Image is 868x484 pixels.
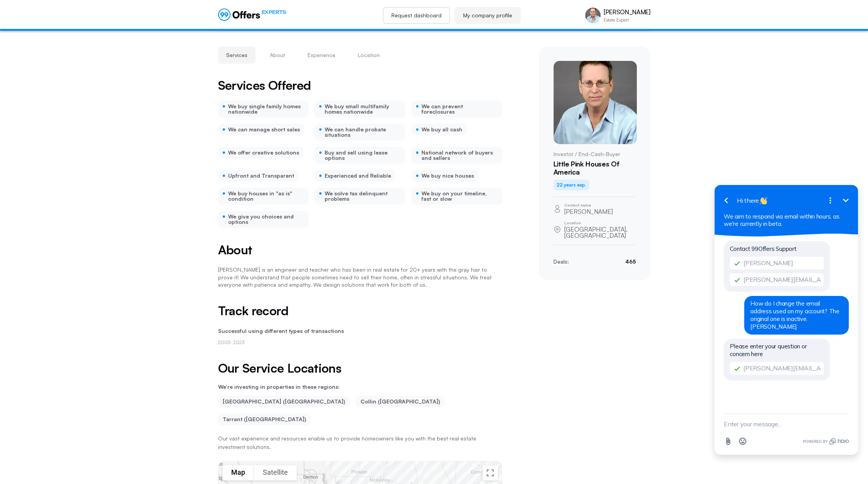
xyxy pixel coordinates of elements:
[553,150,636,158] p: Investor / End-Cash-Buyer
[218,243,502,257] h2: About
[218,188,309,205] div: We buy houses in "as is" condition
[604,8,650,16] p: [PERSON_NAME]
[218,396,350,407] li: [GEOGRAPHIC_DATA] ([GEOGRAPHIC_DATA])
[218,304,502,318] h2: Track record
[553,180,589,190] div: 22 years exp.
[704,158,868,465] iframe: Tidio Chat
[564,226,636,239] p: [GEOGRAPHIC_DATA], [GEOGRAPHIC_DATA]
[218,47,255,64] button: Services
[218,327,502,335] p: Successful using different types of transactions
[218,101,309,118] div: We buy single family homes nationwide
[262,47,293,64] button: About
[455,7,521,24] a: My company profile
[411,124,467,135] div: We buy all cash
[218,147,304,158] div: We offer creative solutions
[315,147,405,164] div: Buy and sell using lease options
[222,465,254,481] button: Show street map
[564,203,613,207] p: Contact name
[218,170,299,181] div: Upfront and Transparent
[218,124,305,135] div: We can manage short sales
[315,124,405,141] div: We can handle probate situations
[350,47,388,64] button: Location
[218,413,311,425] li: Tarrant ([GEOGRAPHIC_DATA])
[625,257,636,266] p: 465
[564,221,636,225] p: Location
[315,101,405,118] div: We buy small multifamily homes nationwide
[482,465,498,481] button: Toggle fullscreen view
[604,18,650,22] p: Estate Expert
[564,208,613,215] p: [PERSON_NAME]
[411,101,502,118] div: We can prevent foreclosures
[218,434,502,452] p: Our vast experience and resources enable us to provide homeowners like you with the best real est...
[262,8,286,16] span: EXPERTS
[383,7,450,24] a: Request dashboard
[411,147,502,164] div: National network of buyers and sellers
[553,257,569,266] p: Deals:
[553,61,637,144] img: David Johnstone
[553,160,636,176] h1: Little Pink Houses of America
[218,79,311,91] h2: Services Offered
[299,47,343,64] button: Experience
[315,170,396,181] div: Experienced and Reliable
[218,384,502,390] p: We’re investing in properties in these regions:
[218,266,502,289] p: [PERSON_NAME] is an engineer and teacher who has been in real estate for 20+ years with the gray ...
[218,339,502,346] p: 2003
[411,188,502,205] div: We buy on your timeline, fast or slow
[315,188,405,205] div: We solve tax delinquent problems
[411,170,479,181] div: We buy nice houses
[218,8,286,21] a: EXPERTS
[218,361,502,375] h2: Our Service Locations
[585,8,601,23] img: David Johnstone
[218,211,309,228] div: We give you choices and options
[230,339,244,345] span: - 2023
[356,396,445,407] li: Collin ([GEOGRAPHIC_DATA])
[254,465,297,481] button: Show satellite imagery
